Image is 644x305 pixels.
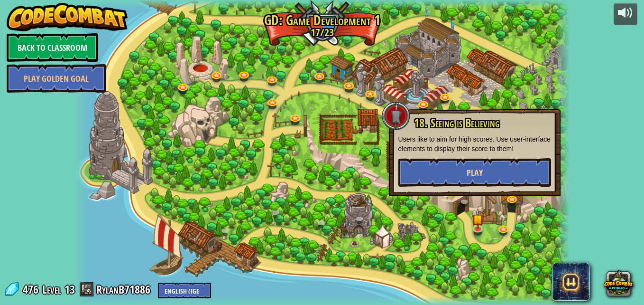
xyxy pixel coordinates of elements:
[7,64,106,93] a: Play Golden Goal
[414,115,499,131] span: 18. Seeing is Believing
[42,282,61,297] span: Level
[23,282,41,297] span: 476
[7,3,128,31] img: CodeCombat - Learn how to code by playing a game
[614,3,637,25] button: Adjust volume
[7,33,98,62] a: Back to Classroom
[96,282,153,297] a: RylanB71886
[472,209,484,229] img: level-banner-started.png
[398,158,551,187] button: Play
[64,282,75,297] span: 13
[398,134,551,153] p: Users like to aim for high scores. Use user-interface elements to display their score to them!
[467,167,483,179] span: Play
